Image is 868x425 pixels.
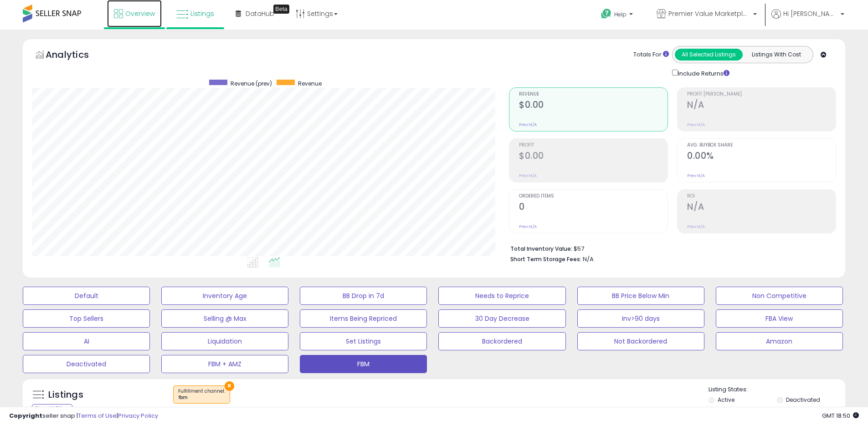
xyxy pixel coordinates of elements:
[161,355,288,373] button: FBM + AMZ
[438,309,565,328] button: 30 Day Decrease
[231,80,272,87] span: Revenue (prev)
[519,100,668,112] h2: $0.00
[718,396,734,404] label: Active
[614,10,627,18] span: Help
[246,9,274,18] span: DataHub
[822,411,859,420] span: 2025-10-13 18:50 GMT
[687,92,836,97] span: Profit [PERSON_NAME]
[519,194,668,199] span: Ordered Items
[190,9,214,18] span: Listings
[716,332,843,350] button: Amazon
[178,388,225,401] span: Fulfillment channel :
[23,355,150,373] button: Deactivated
[300,287,427,305] button: BB Drop in 7d
[783,9,838,18] span: Hi [PERSON_NAME]
[510,255,581,263] b: Short Term Storage Fees:
[633,51,669,59] div: Totals For
[687,100,836,112] h2: N/A
[594,1,642,30] a: Help
[577,309,704,328] button: Inv>90 days
[438,332,565,350] button: Backordered
[125,9,155,18] span: Overview
[687,143,836,148] span: Avg. Buybox Share
[178,395,225,401] div: fbm
[519,122,537,127] small: Prev: N/A
[300,309,427,328] button: Items Being Repriced
[742,49,810,61] button: Listings With Cost
[298,80,322,87] span: Revenue
[519,173,537,178] small: Prev: N/A
[23,309,150,328] button: Top Sellers
[78,411,117,420] a: Terms of Use
[583,255,594,263] span: N/A
[687,194,836,199] span: ROI
[687,224,705,229] small: Prev: N/A
[687,173,705,178] small: Prev: N/A
[718,406,751,414] label: Out of Stock
[510,243,829,253] li: $57
[46,48,107,63] h5: Analytics
[687,202,836,214] h2: N/A
[668,9,750,18] span: Premier Value Marketplace LLC
[771,9,844,30] a: Hi [PERSON_NAME]
[687,151,836,163] h2: 0.00%
[716,287,843,305] button: Non Competitive
[225,381,234,391] button: ×
[300,355,427,373] button: FBM
[9,411,42,420] strong: Copyright
[709,385,845,394] p: Listing States:
[519,143,668,148] span: Profit
[438,287,565,305] button: Needs to Reprice
[675,49,743,61] button: All Selected Listings
[786,406,811,414] label: Archived
[519,92,668,97] span: Revenue
[9,412,158,420] div: seller snap | |
[300,332,427,350] button: Set Listings
[519,151,668,163] h2: $0.00
[161,309,288,328] button: Selling @ Max
[577,287,704,305] button: BB Price Below Min
[519,224,537,229] small: Prev: N/A
[32,404,72,413] div: Clear All Filters
[601,8,612,20] i: Get Help
[665,68,740,78] div: Include Returns
[23,287,150,305] button: Default
[48,389,83,401] h5: Listings
[161,287,288,305] button: Inventory Age
[577,332,704,350] button: Not Backordered
[23,332,150,350] button: AI
[161,332,288,350] button: Liquidation
[519,202,668,214] h2: 0
[786,396,820,404] label: Deactivated
[687,122,705,127] small: Prev: N/A
[118,411,158,420] a: Privacy Policy
[510,245,572,253] b: Total Inventory Value:
[273,5,289,14] div: Tooltip anchor
[716,309,843,328] button: FBA View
